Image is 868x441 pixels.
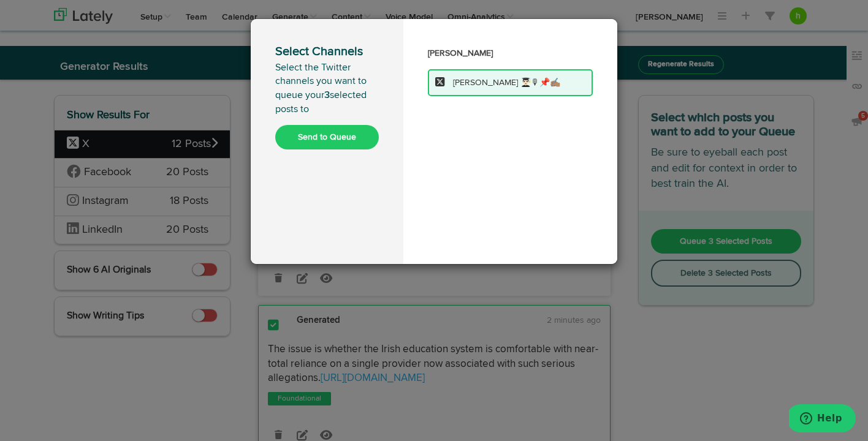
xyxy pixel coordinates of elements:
[428,43,593,63] h3: [PERSON_NAME]
[275,61,379,117] p: Select the Twitter channels you want to queue your selected posts to
[275,125,379,149] button: Send to Queue
[275,45,363,58] span: Select Channels
[789,404,856,435] iframe: Opens a widget where you can find more information
[324,91,330,100] b: 3
[453,78,560,87] span: [PERSON_NAME] 👨🏻‍🎓🎙📌✍🏽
